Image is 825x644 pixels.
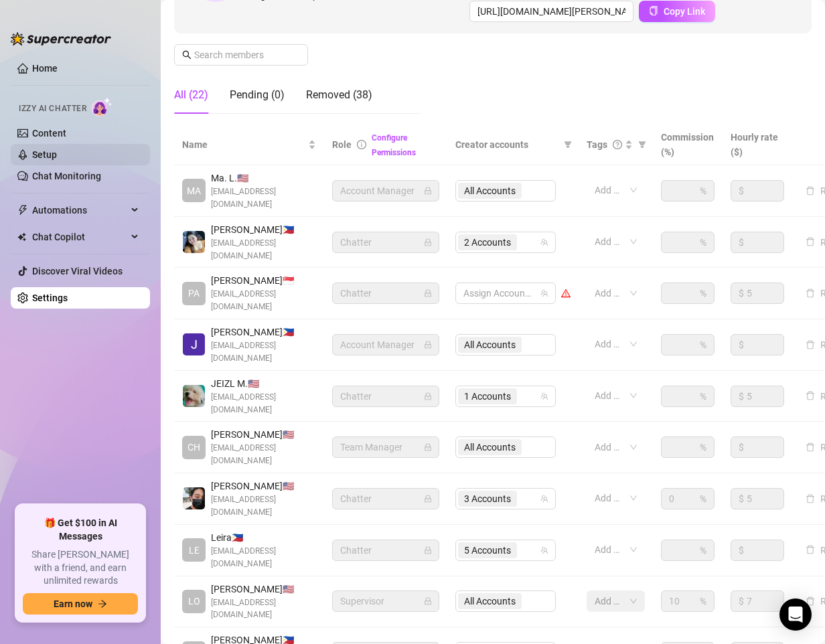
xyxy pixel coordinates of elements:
[32,149,57,160] a: Setup
[32,293,68,303] a: Settings
[664,6,705,17] span: Copy Link
[561,289,571,298] span: warning
[17,232,26,242] img: Chat Copilot
[340,335,431,355] span: Account Manager
[653,125,723,165] th: Commission (%)
[32,199,127,221] span: Automations
[183,487,205,509] img: john kenneth santillan
[424,187,432,195] span: lock
[332,139,352,150] span: Role
[183,333,205,355] img: John Lhester
[211,171,316,185] span: Ma. L. 🇺🇸
[424,341,432,349] span: lock
[458,542,517,558] span: 5 Accounts
[564,141,572,149] span: filter
[32,266,123,276] a: Discover Viral Videos
[188,286,200,301] span: PA
[424,392,432,400] span: lock
[587,137,607,152] span: Tags
[424,238,432,246] span: lock
[211,427,316,442] span: [PERSON_NAME] 🇺🇸
[188,594,200,609] span: LO
[194,48,289,62] input: Search members
[174,87,208,103] div: All (22)
[464,389,511,404] span: 1 Accounts
[464,235,511,250] span: 2 Accounts
[424,443,432,451] span: lock
[211,493,316,519] span: [EMAIL_ADDRESS][DOMAIN_NAME]
[340,489,431,509] span: Chatter
[540,495,548,503] span: team
[189,543,200,558] span: LE
[32,63,58,74] a: Home
[779,598,812,631] div: Open Intercom Messenger
[424,597,432,605] span: lock
[211,545,316,570] span: [EMAIL_ADDRESS][DOMAIN_NAME]
[182,137,305,152] span: Name
[613,140,622,149] span: question-circle
[211,442,316,467] span: [EMAIL_ADDRESS][DOMAIN_NAME]
[174,125,324,165] th: Name
[635,135,649,155] span: filter
[211,288,316,313] span: [EMAIL_ADDRESS][DOMAIN_NAME]
[464,491,511,506] span: 3 Accounts
[182,50,192,60] span: search
[340,437,431,457] span: Team Manager
[211,479,316,493] span: [PERSON_NAME] 🇺🇸
[540,392,548,400] span: team
[540,238,548,246] span: team
[340,232,431,252] span: Chatter
[211,185,316,211] span: [EMAIL_ADDRESS][DOMAIN_NAME]
[340,181,431,201] span: Account Manager
[340,283,431,303] span: Chatter
[340,386,431,406] span: Chatter
[540,546,548,554] span: team
[424,546,432,554] span: lock
[211,596,316,622] span: [EMAIL_ADDRESS][DOMAIN_NAME]
[19,102,86,115] span: Izzy AI Chatter
[372,133,416,157] a: Configure Permissions
[211,325,316,339] span: [PERSON_NAME] 🇵🇭
[183,385,205,407] img: JEIZL MALLARI
[638,141,646,149] span: filter
[723,125,792,165] th: Hourly rate ($)
[211,237,316,262] span: [EMAIL_ADDRESS][DOMAIN_NAME]
[458,491,517,507] span: 3 Accounts
[32,226,127,248] span: Chat Copilot
[455,137,558,152] span: Creator accounts
[458,234,517,250] span: 2 Accounts
[649,6,658,15] span: copy
[540,289,548,297] span: team
[561,135,575,155] span: filter
[32,128,66,139] a: Content
[32,171,101,181] a: Chat Monitoring
[424,289,432,297] span: lock
[340,591,431,611] span: Supervisor
[211,530,316,545] span: Leira 🇵🇭
[17,205,28,216] span: thunderbolt
[639,1,715,22] button: Copy Link
[464,543,511,558] span: 5 Accounts
[98,599,107,609] span: arrow-right
[306,87,372,103] div: Removed (38)
[23,593,138,615] button: Earn nowarrow-right
[187,183,201,198] span: MA
[211,339,316,365] span: [EMAIL_ADDRESS][DOMAIN_NAME]
[211,391,316,416] span: [EMAIL_ADDRESS][DOMAIN_NAME]
[211,273,316,288] span: [PERSON_NAME] 🇸🇬
[211,222,316,237] span: [PERSON_NAME] 🇵🇭
[11,32,111,46] img: logo-BBDzfeDw.svg
[187,440,200,455] span: CH
[211,582,316,596] span: [PERSON_NAME] 🇺🇸
[424,495,432,503] span: lock
[230,87,285,103] div: Pending (0)
[92,97,112,116] img: AI Chatter
[23,517,138,543] span: 🎁 Get $100 in AI Messages
[458,388,517,404] span: 1 Accounts
[23,548,138,588] span: Share [PERSON_NAME] with a friend, and earn unlimited rewards
[54,598,92,609] span: Earn now
[183,231,205,253] img: Sheina Gorriceta
[357,140,366,149] span: info-circle
[211,376,316,391] span: JEIZL M. 🇺🇸
[340,540,431,560] span: Chatter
